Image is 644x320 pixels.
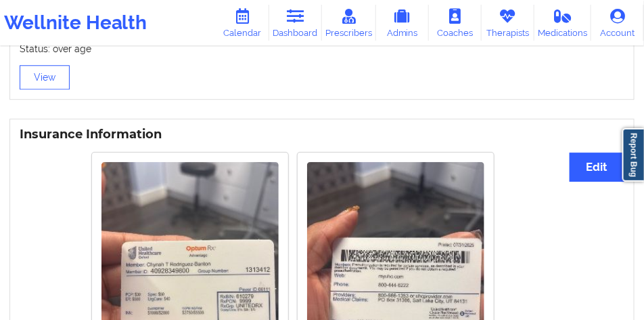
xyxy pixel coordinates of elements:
a: Coaches [429,5,482,41]
a: Report Bug [622,128,644,182]
a: Therapists [482,5,534,41]
p: Status: over age [20,42,624,56]
a: Admins [376,5,429,41]
a: Prescribers [322,5,376,41]
h3: Insurance Information [20,127,624,142]
a: Medications [534,5,591,41]
a: Account [591,5,644,41]
a: Calendar [216,5,269,41]
button: View [20,65,70,89]
a: Dashboard [269,5,322,41]
button: Edit [570,153,624,182]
